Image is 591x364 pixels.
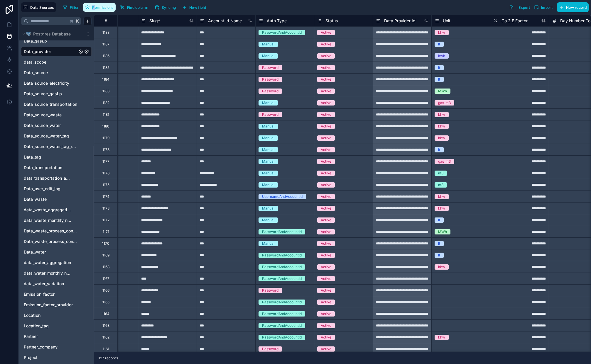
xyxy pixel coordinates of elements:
div: khw [438,264,445,270]
div: Password [262,89,278,94]
div: 1186 [102,54,109,58]
a: data_scope [24,59,71,65]
a: Emission_factor_provider [24,302,77,308]
div: Data_waste_process_config_location [21,237,92,246]
a: Data_source_gasLp [24,91,77,97]
span: New field [189,5,206,10]
div: Password [262,346,278,352]
span: Import [541,5,553,10]
a: data_waste_aggregation [24,207,71,213]
span: Unit [443,18,450,24]
div: Active [321,241,331,246]
div: khw [438,194,445,199]
span: Co 2 E Factor [501,18,528,24]
span: K [75,19,80,23]
div: Active [321,346,331,352]
span: Data_source_transportation [24,101,77,107]
div: khw [438,206,445,211]
span: Data_waste [24,196,47,202]
div: Data_waste_process_config [21,226,92,236]
div: data_scope [21,57,92,67]
div: Password [262,65,278,70]
a: Permissions [83,3,118,12]
div: Location [21,311,92,320]
button: Syncing [153,3,178,12]
span: Emission_factor_provider [24,302,73,308]
span: Auth Type [267,18,287,24]
div: Password [262,288,278,293]
div: data_water_aggregation [21,258,92,267]
a: Data_source_water_tag [24,133,77,139]
div: 1174 [102,194,109,199]
div: Active [321,42,331,47]
div: Data_source [21,68,92,77]
a: Location_tag [24,323,77,329]
div: PasswordAndAccountId [262,253,302,258]
div: MWh [438,89,447,94]
div: 1165 [102,300,109,305]
div: PasswordAndAccountId [262,229,302,234]
a: Data_waste_process_config_location [24,239,77,244]
div: Active [321,311,331,317]
div: Active [321,147,331,152]
div: Manual [262,206,274,211]
div: Active [321,206,331,211]
div: 1181 [103,112,109,117]
span: Data_provider [24,49,51,55]
div: Active [321,53,331,59]
div: Partner_company [21,342,92,352]
span: Data_transportation [24,165,62,171]
a: Data_gasLp [24,38,77,44]
div: 1185 [102,65,109,70]
div: Manual [262,53,274,59]
div: Manual [262,147,274,152]
span: Syncing [162,5,176,10]
div: khw [438,112,445,117]
div: 1169 [102,253,109,258]
button: New record [557,2,589,12]
div: Manual [262,171,274,176]
span: Data_water [24,249,46,255]
div: khw [438,335,445,340]
div: Data_waste [21,195,92,204]
div: gas_m3 [438,100,451,106]
a: Location [24,312,77,318]
div: 1163 [102,323,109,328]
div: PasswordAndAccountId [262,335,302,340]
div: Data_tag [21,152,92,162]
a: Data_waste_process_config [24,228,77,234]
span: data_scope [24,59,46,65]
button: Find column [118,3,150,12]
div: PasswordAndAccountId [262,311,302,317]
div: lt [438,147,440,152]
div: khw [438,135,445,141]
div: Partner [21,332,92,341]
a: New record [555,2,589,12]
div: Data_source_water_tag [21,131,92,141]
img: Postgres logo [26,32,31,36]
div: Manual [262,42,274,47]
div: lt [438,241,440,246]
div: Active [321,300,331,305]
div: Active [321,288,331,293]
div: Data_source_gasLp [21,89,92,98]
div: Active [321,159,331,164]
div: 1172 [102,218,109,222]
div: 1188 [102,30,109,35]
button: Filter [61,3,81,12]
div: Active [321,264,331,270]
div: lt [438,217,440,223]
a: data_water_variation [24,281,71,287]
div: Manual [262,241,274,246]
div: PasswordAndAccountId [262,323,302,328]
div: m3 [438,171,443,176]
div: 1166 [102,288,109,293]
div: 1176 [102,171,109,176]
a: data_waste_monthly_normalization [24,217,71,223]
span: Data_gasLp [24,38,47,44]
span: Find column [127,5,148,10]
span: Location_tag [24,323,49,329]
div: 1173 [102,206,109,211]
div: Active [321,229,331,234]
div: MWh [438,229,447,234]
